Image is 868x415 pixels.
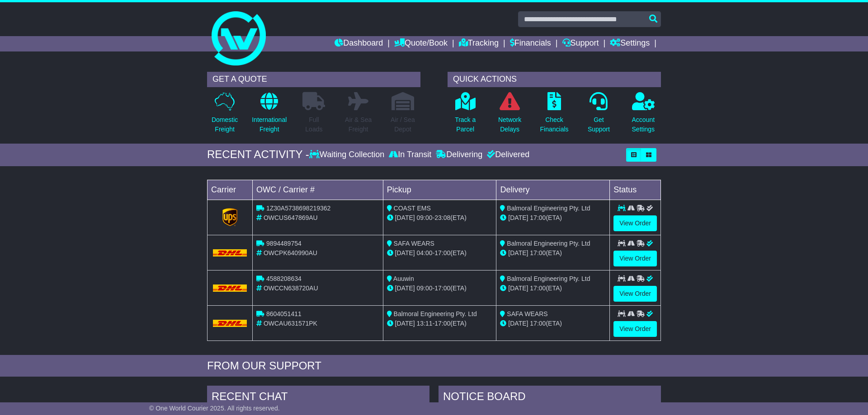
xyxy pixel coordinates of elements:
[394,310,477,317] span: Balmoral Engineering Pty. Ltd
[394,205,431,212] span: COAST EMS
[252,115,287,134] p: International Freight
[507,240,590,247] span: Balmoral Engineering Pty. Ltd
[613,321,657,337] a: View Order
[434,150,485,160] div: Delivering
[508,249,528,256] span: [DATE]
[417,320,433,327] span: 13:11
[530,320,546,327] span: 17:00
[149,405,280,412] span: © One World Courier 2025. All rights reserved.
[383,180,496,200] td: Pickup
[302,115,325,134] p: Full Loads
[417,249,433,256] span: 04:00
[266,310,302,317] span: 8604051411
[500,213,606,223] div: (ETA)
[530,214,546,221] span: 17:00
[613,286,657,302] a: View Order
[498,115,521,134] p: Network Delays
[508,214,528,221] span: [DATE]
[211,92,238,139] a: DomesticFreight
[507,310,547,317] span: SAFA WEARS
[588,115,610,134] p: Get Support
[613,215,657,231] a: View Order
[213,320,247,327] img: DHL.png
[387,319,493,328] div: - (ETA)
[394,36,448,51] a: Quote/Book
[213,249,247,256] img: DHL.png
[335,36,383,51] a: Dashboard
[213,284,247,292] img: DHL.png
[613,251,657,266] a: View Order
[395,320,415,327] span: [DATE]
[266,275,302,282] span: 4588208634
[439,386,661,410] div: NOTICE BOARD
[632,115,655,134] p: Account Settings
[530,284,546,292] span: 17:00
[264,320,317,327] span: OWCAU631571PK
[207,359,661,373] div: FROM OUR SUPPORT
[448,72,661,87] div: QUICK ACTIONS
[508,320,528,327] span: [DATE]
[266,240,302,247] span: 9894489754
[508,284,528,292] span: [DATE]
[208,180,253,200] td: Carrier
[264,284,318,292] span: OWCCN638720AU
[387,213,493,223] div: - (ETA)
[387,150,434,160] div: In Transit
[309,150,387,160] div: Waiting Collection
[387,248,493,258] div: - (ETA)
[587,92,610,139] a: GetSupport
[540,115,569,134] p: Check Financials
[207,148,309,161] div: RECENT ACTIVITY -
[507,205,590,212] span: Balmoral Engineering Pty. Ltd
[507,275,590,282] span: Balmoral Engineering Pty. Ltd
[434,214,450,221] span: 23:08
[207,386,429,410] div: RECENT CHAT
[395,249,415,256] span: [DATE]
[387,284,493,293] div: - (ETA)
[459,36,499,51] a: Tracking
[500,284,606,293] div: (ETA)
[417,284,433,292] span: 09:00
[530,249,546,256] span: 17:00
[434,249,450,256] span: 17:00
[455,115,476,134] p: Track a Parcel
[540,92,569,139] a: CheckFinancials
[264,214,318,221] span: OWCUS647869AU
[498,92,522,139] a: NetworkDelays
[222,208,238,226] img: GetCarrierServiceLogo
[345,115,372,134] p: Air & Sea Freight
[264,249,317,256] span: OWCPK640990AU
[395,284,415,292] span: [DATE]
[393,275,414,282] span: Auuwin
[496,180,610,200] td: Delivery
[500,248,606,258] div: (ETA)
[251,92,287,139] a: InternationalFreight
[454,92,476,139] a: Track aParcel
[434,284,450,292] span: 17:00
[632,92,656,139] a: AccountSettings
[417,214,433,221] span: 09:00
[610,180,661,200] td: Status
[395,214,415,221] span: [DATE]
[562,36,599,51] a: Support
[500,319,606,328] div: (ETA)
[253,180,383,200] td: OWC / Carrier #
[510,36,551,51] a: Financials
[610,36,650,51] a: Settings
[266,205,330,212] span: 1Z30A5738698219362
[434,320,450,327] span: 17:00
[207,72,420,87] div: GET A QUOTE
[394,240,434,247] span: SAFA WEARS
[212,115,238,134] p: Domestic Freight
[391,115,415,134] p: Air / Sea Depot
[485,150,529,160] div: Delivered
